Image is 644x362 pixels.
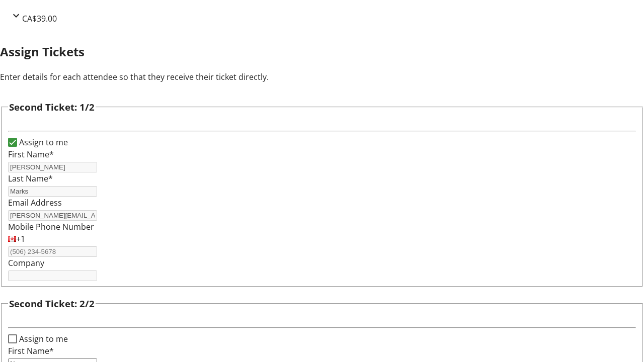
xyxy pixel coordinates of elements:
[22,13,57,24] span: CA$39.00
[8,221,94,232] label: Mobile Phone Number
[9,297,95,311] h3: Second Ticket: 2/2
[8,197,62,208] label: Email Address
[9,100,95,114] h3: Second Ticket: 1/2
[17,136,68,148] label: Assign to me
[17,333,68,345] label: Assign to me
[8,257,44,268] label: Company
[8,246,97,257] input: (506) 234-5678
[8,173,53,184] label: Last Name*
[8,149,54,160] label: First Name*
[8,345,54,356] label: First Name*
